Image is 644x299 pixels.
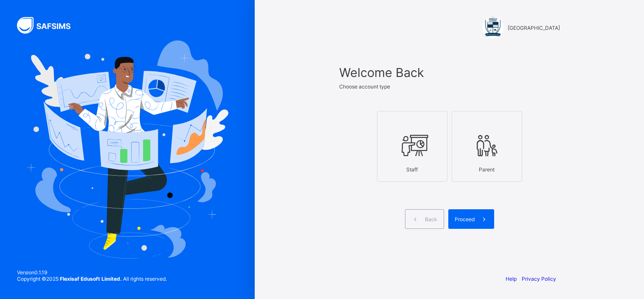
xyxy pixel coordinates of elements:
a: Help [506,276,517,282]
span: Copyright © 2025 All rights reserved. [17,276,167,282]
span: Welcome Back [339,65,560,80]
a: Privacy Policy [522,276,556,282]
span: Back [425,216,437,222]
strong: Flexisaf Edusoft Limited. [60,276,122,282]
div: Parent [456,162,517,177]
span: Proceed [455,216,475,222]
div: Staff [382,162,443,177]
span: Version 0.1.19 [17,269,167,276]
span: [GEOGRAPHIC_DATA] [508,25,560,31]
img: SAFSIMS Logo [17,17,81,34]
img: Hero Image [26,40,228,258]
span: Choose account type [339,83,390,90]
